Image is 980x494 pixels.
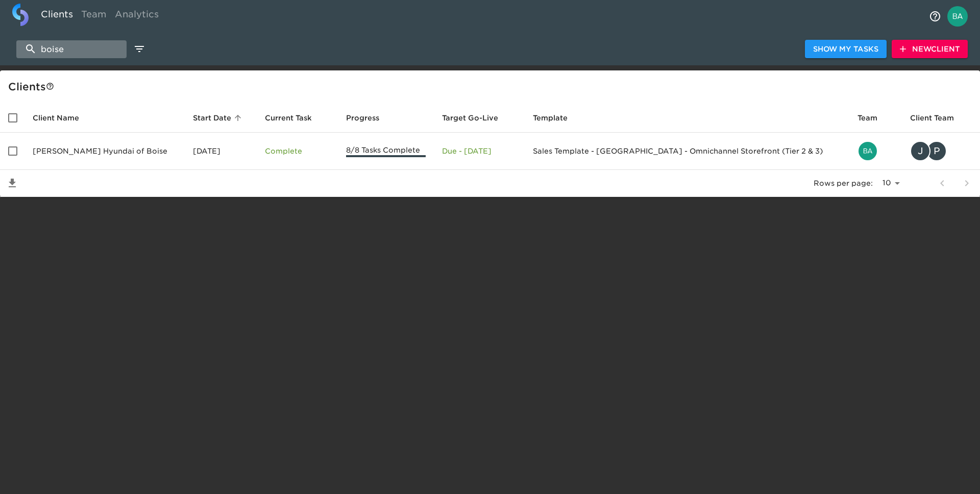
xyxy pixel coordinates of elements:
[857,112,891,124] span: Team
[12,4,29,26] img: logo
[525,133,849,170] td: Sales Template - [GEOGRAPHIC_DATA] - Omnichannel Storefront (Tier 2 & 3)
[805,40,887,59] button: Show My Tasks
[910,141,972,161] div: juliecombe@kendallauto.com, paulziehr@kendallauto.com
[8,79,976,95] div: Client s
[910,112,967,124] span: Client Team
[346,112,393,124] span: Progress
[442,146,517,156] p: Due - [DATE]
[814,178,873,188] p: Rows per page:
[910,141,930,161] div: J
[111,4,163,29] a: Analytics
[37,4,77,29] a: Clients
[265,146,330,156] p: Complete
[442,112,498,124] span: Calculated based on the start date and the duration of all Tasks contained in this Hub.
[926,141,947,161] div: P
[923,4,947,29] button: notifications
[877,176,903,191] select: rows per page
[193,112,244,124] span: Start Date
[77,4,111,29] a: Team
[24,133,185,170] td: [PERSON_NAME] Hyundai of Boise
[442,112,511,124] span: Target Go-Live
[131,40,148,58] button: edit
[533,112,581,124] span: Template
[857,141,894,161] div: bailey.rubin@cdk.com
[265,112,325,124] span: Current Task
[859,142,877,160] img: bailey.rubin@cdk.com
[947,6,968,27] img: Profile
[900,43,960,56] span: New Client
[185,133,257,170] td: [DATE]
[265,112,312,124] span: This is the next Task in this Hub that should be completed
[813,43,878,56] span: Show My Tasks
[33,112,92,124] span: Client Name
[46,82,54,90] svg: This is a list of all of your clients and clients shared with you
[338,133,434,170] td: 8/8 Tasks Complete
[16,40,127,58] input: search
[892,40,968,59] button: NewClient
